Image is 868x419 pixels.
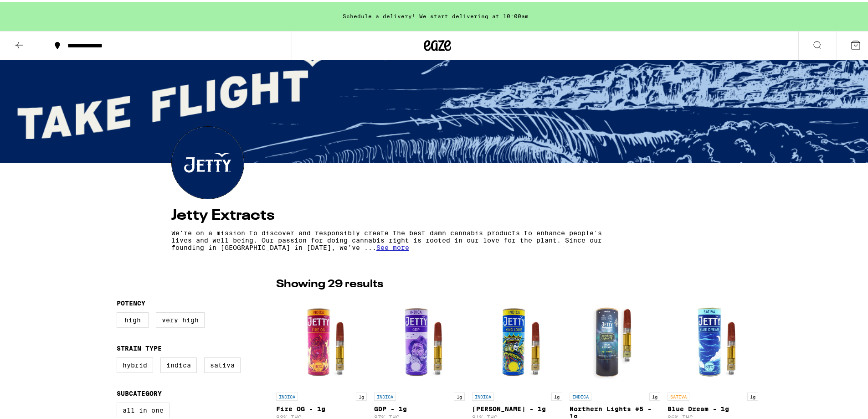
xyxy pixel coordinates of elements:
label: Sativa [204,356,241,371]
p: INDICA [570,391,591,399]
p: INDICA [472,391,494,399]
img: Jetty Extracts - Fire OG - 1g [276,295,367,386]
label: High [117,310,149,326]
p: 81% THC [472,413,563,419]
p: INDICA [276,391,298,399]
p: 83% THC [276,413,367,419]
label: All-In-One [117,401,169,416]
p: [PERSON_NAME] - 1g [472,403,563,411]
img: Jetty Extracts - King Louis - 1g [472,295,563,386]
img: Jetty Extracts - Blue Dream - 1g [668,295,758,386]
label: Very High [156,310,205,326]
p: Showing 29 results [276,275,383,290]
img: Jetty Extracts - GDP - 1g [374,295,465,386]
legend: Subcategory [117,388,162,395]
p: We're on a mission to discover and responsibly create the best damn cannabis products to enhance ... [171,228,623,249]
label: Hybrid [117,356,153,371]
p: 1g [454,391,465,399]
legend: Strain Type [117,343,162,350]
p: 1g [649,391,660,399]
img: Jetty Extracts - Northern Lights #5 - 1g [570,295,660,386]
p: SATIVA [668,391,689,399]
img: Jetty Extracts logo [172,125,244,197]
p: 1g [551,391,562,399]
span: See more [376,242,409,249]
legend: Potency [117,298,145,305]
p: GDP - 1g [374,403,465,411]
p: 1g [747,391,758,399]
p: INDICA [374,391,396,399]
p: 87% THC [374,413,465,419]
p: Northern Lights #5 - 1g [570,403,660,418]
p: 1g [356,391,367,399]
h4: Jetty Extracts [171,207,704,221]
p: 86% THC [668,413,758,419]
p: Fire OG - 1g [276,403,367,411]
label: Indica [160,356,197,371]
p: Blue Dream - 1g [668,403,758,411]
